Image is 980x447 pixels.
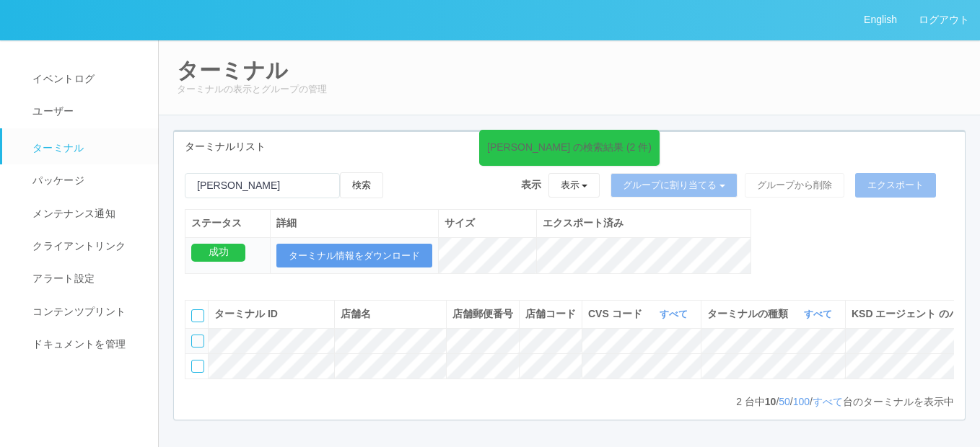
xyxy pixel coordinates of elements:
[765,396,776,407] span: 10
[2,128,171,164] a: ターミナル
[548,173,600,198] button: 表示
[611,173,738,198] button: グループに割り当てる
[29,240,126,252] span: クライアントリンク
[804,309,836,319] a: すべて
[656,307,695,322] button: すべて
[707,306,792,322] span: ターミナルの種類
[800,307,839,322] button: すべて
[2,328,171,360] a: ドキュメントを管理
[487,140,652,155] div: [PERSON_NAME] の検索結果 (2 件)
[276,244,432,268] button: ターミナル情報をダウンロード
[521,177,541,192] span: 表示
[29,105,74,117] span: ユーザー
[2,63,171,95] a: イベントログ
[29,208,115,219] span: メンテナンス通知
[2,164,171,197] a: パッケージ
[29,73,95,84] span: イベントログ
[2,296,171,328] a: コンテンツプリント
[191,244,245,262] div: 成功
[525,308,576,319] span: 店舗コード
[174,132,965,161] div: ターミナルリスト
[29,306,126,317] span: コンテンツプリント
[588,306,646,322] span: CVS コード
[340,172,383,198] button: 検索
[452,308,513,319] span: 店舗郵便番号
[2,262,171,295] a: アラート設定
[813,396,843,407] a: すべて
[29,338,126,350] span: ドキュメントを管理
[2,95,171,128] a: ユーザー
[341,308,371,319] span: 店舗名
[660,309,691,319] a: すべて
[745,173,844,198] button: グループから削除
[191,216,264,231] div: ステータス
[29,142,84,154] span: ターミナル
[445,216,530,231] div: サイズ
[736,394,954,410] p: 台中 / / / 台のターミナルを表示中
[276,216,432,231] div: 詳細
[793,396,810,407] a: 100
[2,198,171,230] a: メンテナンス通知
[543,216,745,231] div: エクスポート済み
[2,230,171,262] a: クライアントリンク
[779,396,790,407] a: 50
[29,174,84,186] span: パッケージ
[29,273,95,284] span: アラート設定
[855,173,936,198] button: エクスポート
[177,82,962,97] p: ターミナルの表示とグループの管理
[177,58,962,82] h2: ターミナル
[214,306,328,322] div: ターミナル ID
[736,396,745,407] span: 2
